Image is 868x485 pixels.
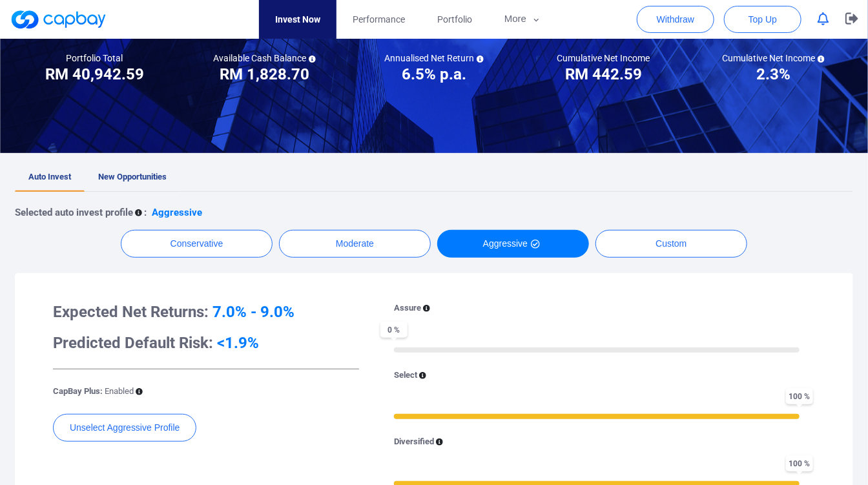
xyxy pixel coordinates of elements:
[756,64,790,85] h3: 2.3%
[402,64,466,85] h3: 6.5% p.a.
[144,205,147,220] p: :
[380,322,408,338] span: 0 %
[437,230,589,258] button: Aggressive
[15,205,133,220] p: Selected auto invest profile
[217,334,259,352] span: <1.9%
[637,6,714,33] button: Withdraw
[279,230,431,258] button: Moderate
[786,455,813,471] span: 100 %
[121,230,273,258] button: Conservative
[595,230,747,258] button: Custom
[45,64,144,85] h3: RM 40,942.59
[213,52,316,64] h5: Available Cash Balance
[557,52,650,64] h5: Cumulative Net Income
[53,333,359,353] h3: Predicted Default Risk:
[722,52,825,64] h5: Cumulative Net Income
[749,13,777,26] span: Top Up
[28,172,71,181] span: Auto Invest
[220,64,309,85] h3: RM 1,828.70
[66,52,123,64] h5: Portfolio Total
[394,369,417,382] p: Select
[212,303,294,321] span: 7.0% - 9.0%
[394,435,434,449] p: Diversified
[786,388,813,404] span: 100 %
[98,172,167,181] span: New Opportunities
[437,12,472,26] span: Portfolio
[353,12,405,26] span: Performance
[152,205,202,220] p: Aggressive
[53,385,134,398] p: CapBay Plus:
[53,302,359,322] h3: Expected Net Returns:
[394,302,421,315] p: Assure
[724,6,801,33] button: Top Up
[105,386,134,396] span: Enabled
[53,414,196,442] button: Unselect Aggressive Profile
[384,52,484,64] h5: Annualised Net Return
[565,64,642,85] h3: RM 442.59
